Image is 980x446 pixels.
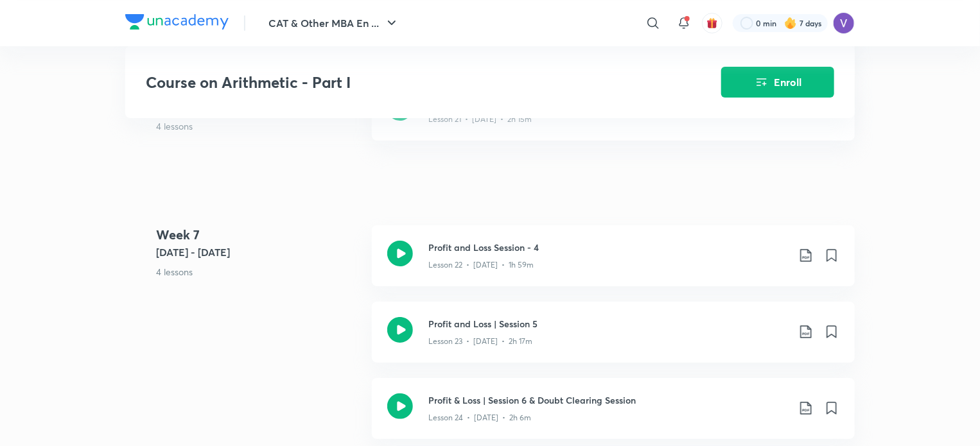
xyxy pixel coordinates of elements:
[372,225,855,302] a: Profit and Loss Session - 4Lesson 22 • [DATE] • 1h 59m
[428,412,531,424] p: Lesson 24 • [DATE] • 2h 6m
[428,336,532,347] p: Lesson 23 • [DATE] • 2h 17m
[833,12,855,34] img: Vatsal Kanodia
[428,241,788,254] h3: Profit and Loss Session - 4
[156,244,362,260] h5: [DATE] - [DATE]
[702,13,722,33] button: avatar
[706,17,718,29] img: avatar
[721,67,834,98] button: Enroll
[125,14,229,30] img: Company Logo
[428,259,534,271] p: Lesson 22 • [DATE] • 1h 59m
[156,265,362,279] p: 4 lessons
[372,302,855,378] a: Profit and Loss | Session 5Lesson 23 • [DATE] • 2h 17m
[156,225,362,244] h4: Week 7
[428,393,788,407] h3: Profit & Loss | Session 6 & Doubt Clearing Session
[156,119,362,133] p: 4 lessons
[125,14,229,33] a: Company Logo
[784,17,797,30] img: streak
[261,10,407,36] button: CAT & Other MBA En ...
[428,317,788,330] h3: Profit and Loss | Session 5
[428,114,532,125] p: Lesson 21 • [DATE] • 2h 15m
[146,73,649,92] h3: Course on Arithmetic - Part I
